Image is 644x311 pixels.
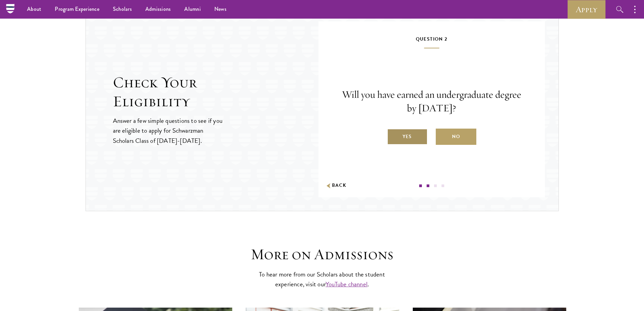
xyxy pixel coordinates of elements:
label: Yes [387,129,428,145]
p: Answer a few simple questions to see if you are eligible to apply for Schwarzman Scholars Class o... [113,116,223,145]
a: YouTube channel [326,279,367,289]
h2: Check Your Eligibility [113,73,318,111]
h3: More on Admissions [217,245,427,264]
label: No [436,129,476,145]
p: Will you have earned an undergraduate degree by [DATE]? [339,88,525,115]
h5: Question 2 [339,35,525,48]
p: To hear more from our Scholars about the student experience, visit our . [256,269,388,289]
button: Back [325,182,347,189]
